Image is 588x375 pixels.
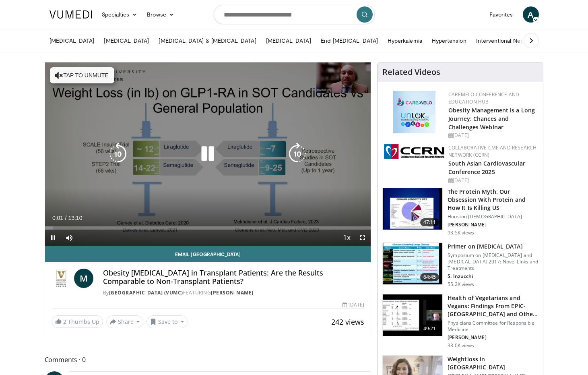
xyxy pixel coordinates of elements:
[448,144,536,158] a: Collaborative CME and Research Network (CCRN)
[448,132,536,139] div: [DATE]
[45,62,371,246] video-js: Video Player
[97,6,142,23] a: Specialties
[382,188,538,236] a: 47:11 The Protein Myth: Our Obsession With Protein and How It Is Killing US Houston [DEMOGRAPHIC_...
[50,10,92,19] img: VuMedi Logo
[52,215,63,221] span: 0:01
[45,33,99,49] a: [MEDICAL_DATA]
[382,67,440,77] h4: Related Videos
[52,315,103,328] a: 2 Thumbs Up
[448,160,525,176] a: South Asian Cardiovascular Conference 2025
[342,301,364,309] div: [DATE]
[338,230,355,246] button: Playback Rate
[448,106,535,131] a: Obesity Management is a Long Journey: Chances and Challenges Webinar
[316,33,383,49] a: End-[MEDICAL_DATA]
[448,342,474,349] p: 33.0K views
[448,222,538,228] p: [PERSON_NAME]
[420,325,439,333] span: 49:21
[448,334,538,341] p: [PERSON_NAME]
[448,91,519,105] a: CaReMeLO Conference and Education Hub
[448,252,538,271] p: Symposium on [MEDICAL_DATA] and [MEDICAL_DATA] 2017: Novel Links and Treatments
[65,215,67,221] span: /
[523,6,539,23] a: A
[382,242,538,288] a: 64:45 Primer on [MEDICAL_DATA] Symposium on [MEDICAL_DATA] and [MEDICAL_DATA] 2017: Novel Links a...
[448,355,538,371] h3: Weightloss in [GEOGRAPHIC_DATA]
[420,218,439,226] span: 47:11
[382,294,538,349] a: 49:21 Health of Vegetarians and Vegans: Findings From EPIC-[GEOGRAPHIC_DATA] and Othe… Physicians...
[214,5,375,24] input: Search topics, interventions
[448,213,538,220] p: Houston [DEMOGRAPHIC_DATA]
[45,354,371,365] span: Comments 0
[99,33,154,49] a: [MEDICAL_DATA]
[471,33,548,49] a: Interventional Nephrology
[448,294,538,318] h3: Health of Vegetarians and Vegans: Findings From EPIC-[GEOGRAPHIC_DATA] and Othe…
[146,315,188,328] button: Save to
[383,188,442,230] img: b7b8b05e-5021-418b-a89a-60a270e7cf82.150x105_q85_crop-smart_upscale.jpg
[50,67,114,83] button: Tap to unmute
[427,33,471,49] a: Hypertension
[383,294,442,336] img: 606f2b51-b844-428b-aa21-8c0c72d5a896.150x105_q85_crop-smart_upscale.jpg
[448,273,538,280] p: S. Inzucchi
[448,281,474,288] p: 55.2K views
[448,230,474,236] p: 93.5K views
[485,6,518,23] a: Favorites
[448,320,538,333] p: Physicians Committee for Responsible Medicine
[103,269,365,286] h4: Obesity [MEDICAL_DATA] in Transplant Patients: Are the Results Comparable to Non-Transplant Patie...
[74,269,93,288] a: M
[448,188,538,212] h3: The Protein Myth: Our Obsession With Protein and How It Is Killing US
[106,315,144,328] button: Share
[45,226,371,230] div: Progress Bar
[420,273,439,281] span: 64:45
[355,230,371,246] button: Fullscreen
[154,33,261,49] a: [MEDICAL_DATA] & [MEDICAL_DATA]
[448,242,538,251] h3: Primer on [MEDICAL_DATA]
[142,6,179,23] a: Browse
[384,144,444,159] img: a04ee3ba-8487-4636-b0fb-5e8d268f3737.png.150x105_q85_autocrop_double_scale_upscale_version-0.2.png
[45,230,61,246] button: Pause
[261,33,316,49] a: [MEDICAL_DATA]
[61,230,77,246] button: Mute
[393,91,435,133] img: 45df64a9-a6de-482c-8a90-ada250f7980c.png.150x105_q85_autocrop_double_scale_upscale_version-0.2.jpg
[211,289,254,296] a: [PERSON_NAME]
[52,269,71,288] img: Vanderbilt University Medical Center (VUMC)
[383,243,442,285] img: 022d2313-3eaa-4549-99ac-ae6801cd1fdc.150x105_q85_crop-smart_upscale.jpg
[383,33,427,49] a: Hyperkalemia
[331,317,364,327] span: 242 views
[45,246,371,262] a: Email [GEOGRAPHIC_DATA]
[103,289,365,296] div: By FEATURING
[109,289,183,296] a: [GEOGRAPHIC_DATA] (VUMC)
[448,177,536,184] div: [DATE]
[68,215,82,221] span: 13:10
[63,318,66,325] span: 2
